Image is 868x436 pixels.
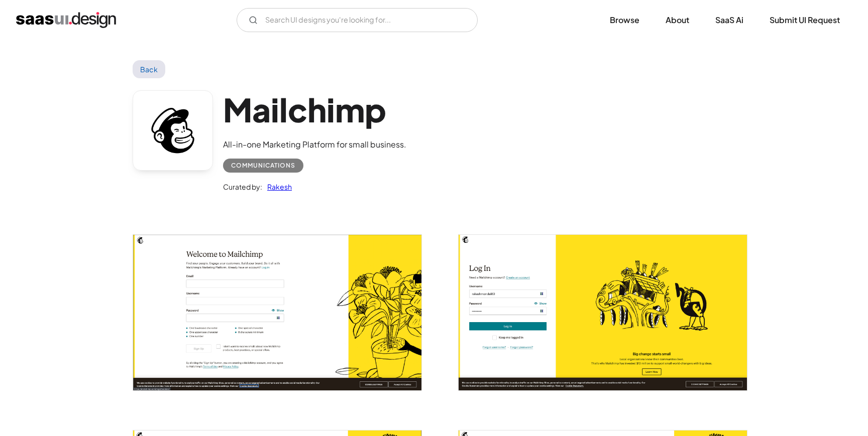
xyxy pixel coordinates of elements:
img: 60178065710fdf421d6e09c7_Mailchimp-Signup.jpg [133,235,421,390]
form: Email Form [237,8,478,32]
h1: Mailchimp [223,90,406,129]
a: open lightbox [133,235,421,390]
img: 601780657cad090fc30deb59_Mailchimp-Login.jpg [459,235,747,390]
a: open lightbox [459,235,747,390]
a: SaaS Ai [703,9,755,31]
div: All-in-one Marketing Platform for small business. [223,138,406,151]
div: Communications [231,160,295,172]
a: Back [133,60,165,78]
div: Curated by: [223,181,262,193]
a: Rakesh [262,181,292,193]
input: Search UI designs you're looking for... [237,8,478,32]
a: Submit UI Request [757,9,852,31]
a: Browse [598,9,652,31]
a: home [16,12,116,28]
a: About [654,9,701,31]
